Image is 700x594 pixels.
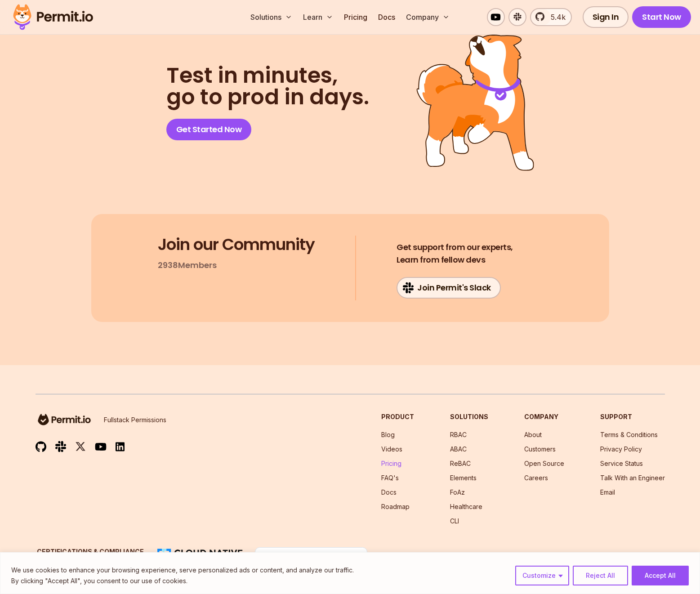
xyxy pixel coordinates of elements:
a: Roadmap [381,503,410,510]
a: Videos [381,445,402,453]
a: Pricing [381,460,401,467]
button: Company [402,8,453,26]
a: Join Permit's Slack [397,277,501,299]
a: Docs [381,488,397,496]
a: About [524,431,542,438]
img: github [36,441,46,452]
a: Sign In [583,6,629,28]
h3: Company [524,412,564,421]
a: CLI [450,517,459,525]
span: Test in minutes, [166,65,369,86]
span: 5.4k [545,12,566,22]
button: Customize [515,566,569,585]
a: Healthcare [450,503,482,510]
h3: Product [381,412,414,421]
a: Get Started Now [166,119,252,140]
img: Permit logo [9,2,97,32]
img: linkedin [116,442,125,452]
a: RBAC [450,431,467,438]
img: youtube [95,442,107,452]
a: Privacy Policy [600,445,642,453]
a: Careers [524,474,548,482]
h3: Join our Community [158,236,315,254]
img: logo [36,412,93,427]
a: Blog [381,431,395,438]
a: ReBAC [450,460,471,467]
a: Service Status [600,460,643,467]
p: 2938 Members [158,259,217,272]
a: Pricing [340,8,371,26]
img: Permit.io - Never build permissions again | Product Hunt [255,547,367,572]
a: Elements [450,474,477,482]
span: Get support from our experts, [397,241,513,254]
a: Open Source [524,460,564,467]
a: FAQ's [381,474,399,482]
h3: Solutions [450,412,488,421]
h4: Learn from fellow devs [397,241,513,266]
p: We use cookies to enhance your browsing experience, serve personalized ads or content, and analyz... [11,565,354,576]
a: Terms & Conditions [600,431,658,438]
a: Docs [375,8,399,26]
a: Talk With an Engineer [600,474,665,482]
a: FoAz [450,488,465,496]
h3: Certifications & Compliance [36,547,145,556]
h3: Support [600,412,665,421]
a: Start Now [632,6,691,28]
button: Learn [299,8,337,26]
img: twitter [75,441,86,452]
a: Customers [524,445,556,453]
p: Fullstack Permissions [104,415,166,424]
button: Reject All [573,566,628,585]
a: 5.4k [530,8,572,26]
button: Accept All [632,566,689,585]
a: Email [600,488,615,496]
h2: go to prod in days. [166,65,369,108]
button: Solutions [247,8,296,26]
p: By clicking "Accept All", you consent to our use of cookies. [11,576,354,586]
a: ABAC [450,445,467,453]
img: slack [55,440,66,452]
